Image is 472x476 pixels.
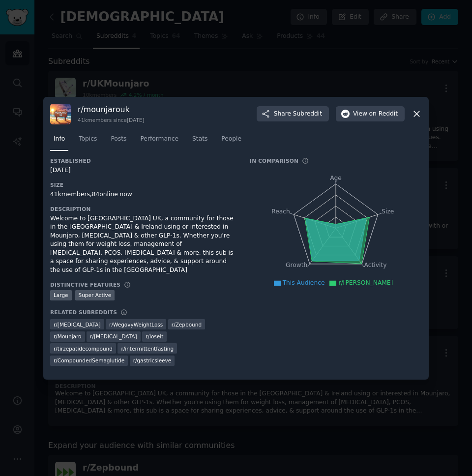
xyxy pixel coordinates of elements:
[140,135,178,144] span: Performance
[50,281,120,288] h3: Distinctive Features
[50,166,236,175] div: [DATE]
[137,131,182,151] a: Performance
[50,181,236,188] h3: Size
[133,357,172,364] span: r/ gastricsleeve
[107,131,130,151] a: Posts
[54,321,101,328] span: r/ [MEDICAL_DATA]
[353,110,398,119] span: View
[50,157,236,164] h3: Established
[192,135,207,144] span: Stats
[369,110,398,119] span: on Reddit
[54,345,113,352] span: r/ tirzepatidecompound
[54,135,65,144] span: Info
[330,175,342,181] tspan: Age
[50,309,117,316] h3: Related Subreddits
[78,117,144,123] div: 41k members since [DATE]
[172,321,202,328] span: r/ Zepbound
[111,135,126,144] span: Posts
[286,262,307,268] tspan: Growth
[121,345,174,352] span: r/ intermittentfasting
[75,131,100,151] a: Topics
[271,208,290,214] tspan: Reach
[90,333,137,340] span: r/ [MEDICAL_DATA]
[50,214,236,275] div: Welcome to [GEOGRAPHIC_DATA] UK, a community for those in the [GEOGRAPHIC_DATA] & Ireland using o...
[382,208,394,214] tspan: Size
[54,357,124,364] span: r/ CompoundedSemaglutide
[221,135,241,144] span: People
[364,262,387,268] tspan: Activity
[54,333,82,340] span: r/ Mounjaro
[50,104,71,124] img: mounjarouk
[338,279,393,286] span: r/[PERSON_NAME]
[50,131,68,151] a: Info
[257,106,329,122] button: ShareSubreddit
[293,110,322,119] span: Subreddit
[189,131,211,151] a: Stats
[50,290,72,300] div: Large
[218,131,245,151] a: People
[250,157,298,164] h3: In Comparison
[75,290,115,300] div: Super Active
[336,106,405,122] button: Viewon Reddit
[109,321,163,328] span: r/ WegovyWeightLoss
[274,110,322,119] span: Share
[79,135,97,144] span: Topics
[50,206,236,212] h3: Description
[146,333,163,340] span: r/ loseit
[78,104,144,115] h3: r/ mounjarouk
[50,190,236,199] div: 41k members, 84 online now
[283,279,325,286] span: This Audience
